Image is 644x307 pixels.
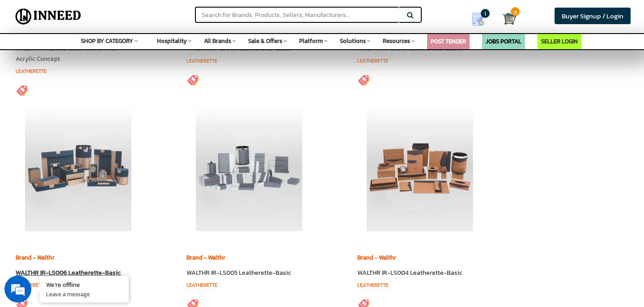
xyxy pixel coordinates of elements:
[357,253,396,262] a: Brand - Walthr
[204,37,231,45] span: All Brands
[471,13,485,26] img: Show My Quotes
[383,37,410,45] span: Resources
[70,199,114,205] em: Driven by SalesIQ
[511,7,520,16] span: 0
[541,37,578,46] a: SELLER LOGIN
[357,57,388,64] a: Leatherette
[186,44,292,53] a: WALTHR IR-LS008 Leatherette-Basic
[4,209,170,240] textarea: Type your message and click 'Submit'
[555,8,631,24] a: Buyer Signup / Login
[16,268,121,277] a: WALTHR IR-LS006 Leatherette-Basic
[131,240,162,252] em: Submit
[186,73,200,86] img: inneed-price-tag.png
[357,44,462,53] a: WALTHR IR-LS007 Leatherette-Basic
[195,7,399,23] input: Search for Brands, Products, Sellers, Manufacturers...
[16,253,55,262] a: Brand - Walthr
[186,106,312,231] img: 75877-large_default.jpg
[357,106,483,231] img: 75874-large_default.jpg
[186,253,225,262] a: Brand - Walthr
[16,106,141,231] img: 75879-large_default.jpg
[357,281,388,289] a: Leatherette
[357,268,462,277] a: WALTHR IR-LS004 Leatherette-Basic
[461,9,503,30] a: my Quotes 1
[147,4,168,26] div: Minimize live chat window
[486,37,521,46] a: JOBS PORTAL
[46,290,122,298] p: Leave a message
[81,37,133,45] span: SHOP BY CATEGORY
[357,73,371,86] img: inneed-price-tag.png
[62,199,68,205] img: salesiqlogo_leal7QplfZFryJ6FIlVepeu7OftD7mt8q6exU6-34PB8prfIgodN67KcxXM9Y7JQ_.png
[248,37,282,45] span: Sale & Offers
[299,37,323,45] span: Platform
[481,9,490,18] span: 1
[562,11,623,21] span: Buyer Signup / Login
[15,54,38,59] img: logo_Zg8I0qSkbAqR2WFHt3p6CTuqpyXMFPubPcD2OT02zFN43Cy9FUNNG3NEPhM_Q1qe_.png
[16,44,118,64] a: WALTHR IR-LS009 Leatherette-With Acrylic Concept
[46,280,122,289] div: We're offline
[340,37,366,45] span: Solutions
[157,37,187,45] span: Hospitality
[431,37,466,46] a: POST TENDER
[16,83,29,97] img: inneed-price-tag.png
[19,95,156,185] span: We are offline. Please leave us a message.
[47,50,150,62] div: Leave a message
[503,12,516,26] img: Cart
[12,5,85,28] img: Inneed.Market
[503,9,509,29] a: Cart 0
[186,57,217,64] a: Leatherette
[186,268,291,277] a: WALTHR IR-LS005 Leatherette-Basic
[186,281,217,289] a: Leatherette
[16,68,47,75] a: Leatherette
